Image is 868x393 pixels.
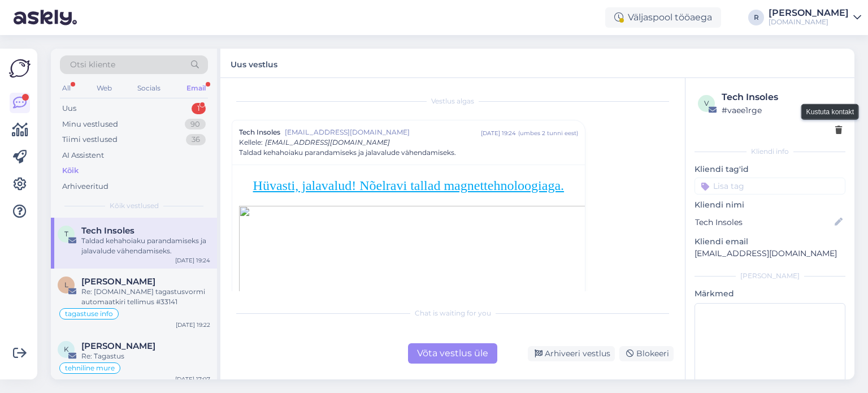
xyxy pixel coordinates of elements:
[769,8,849,18] div: [PERSON_NAME]
[695,178,845,195] input: Lisa tag
[769,18,849,27] div: [DOMAIN_NAME]
[175,256,210,265] div: [DATE] 19:24
[70,59,115,71] span: Otsi kliente
[619,346,674,361] div: Blokeeri
[81,226,134,236] span: Tech Insoles
[64,345,69,353] span: K
[110,201,159,211] span: Kõik vestlused
[62,181,108,192] div: Arhiveeritud
[695,146,845,157] div: Kliendi info
[239,148,456,158] span: Taldad kehahoiaku parandamiseks ja jalavalude vähendamiseks.
[408,343,497,364] div: Võta vestlus üle
[695,236,845,248] p: Kliendi email
[528,346,615,361] div: Arhiveeri vestlus
[231,55,277,71] label: Uus vestlus
[806,106,854,116] small: Kustuta kontakt
[232,308,674,318] div: Chat is waiting for you
[81,341,155,351] span: Kristi Jürisoo
[769,8,861,27] a: [PERSON_NAME][DOMAIN_NAME]
[695,248,845,260] p: [EMAIL_ADDRESS][DOMAIN_NAME]
[695,216,832,228] input: Lisa nimi
[239,127,280,137] span: Tech Insoles
[176,321,210,329] div: [DATE] 19:22
[64,230,68,238] span: T
[722,104,842,116] div: # vaee1rge
[184,81,208,96] div: Email
[62,165,79,176] div: Kõik
[135,81,163,96] div: Socials
[81,287,210,307] div: Re: [DOMAIN_NAME] tagastusvormi automaatkiri tellimus #33141
[65,310,113,317] span: tagastuse info
[481,129,516,137] div: [DATE] 19:24
[9,58,31,79] img: Askly Logo
[285,127,481,137] span: [EMAIL_ADDRESS][DOMAIN_NAME]
[186,134,206,145] div: 36
[65,365,115,372] span: tehniline mure
[518,129,578,137] div: ( umbes 2 tunni eest )
[605,7,721,28] div: Väljaspool tööaega
[232,96,674,106] div: Vestlus algas
[64,280,68,289] span: L
[62,134,118,145] div: Tiimi vestlused
[81,236,210,256] div: Taldad kehahoiaku parandamiseks ja jalavalude vähendamiseks.
[185,119,206,130] div: 90
[748,10,764,25] div: R
[81,277,155,287] span: Lisett Rattur
[81,351,210,361] div: Re: Tagastus
[192,103,206,114] div: 1
[695,271,845,281] div: [PERSON_NAME]
[695,163,845,175] p: Kliendi tag'id
[62,150,104,161] div: AI Assistent
[704,99,709,107] span: v
[253,178,565,193] a: Hüvasti, jalavalud! Nõelravi tallad magnettehnoloogiaga.
[695,199,845,211] p: Kliendi nimi
[239,138,263,146] span: Kellele :
[62,119,118,130] div: Minu vestlused
[94,81,114,96] div: Web
[62,103,76,114] div: Uus
[60,81,73,96] div: All
[695,288,845,300] p: Märkmed
[265,138,390,146] span: [EMAIL_ADDRESS][DOMAIN_NAME]
[722,90,842,104] div: Tech Insoles
[175,375,210,383] div: [DATE] 17:07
